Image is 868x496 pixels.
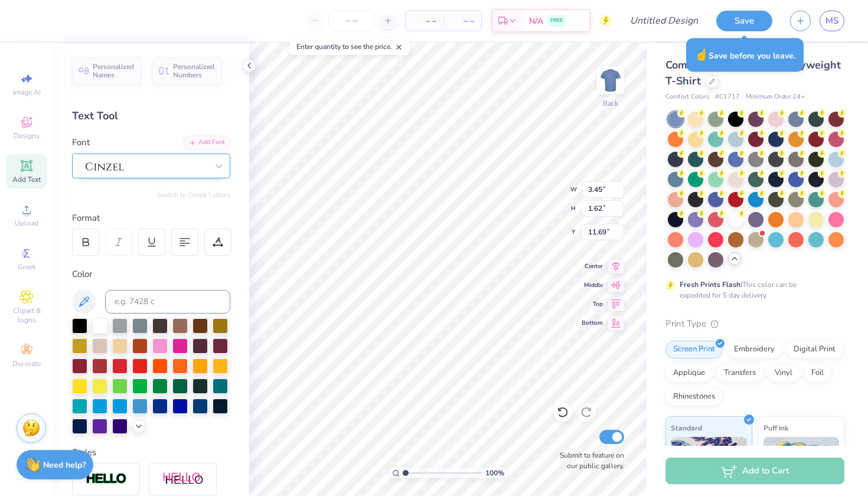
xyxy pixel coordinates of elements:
label: Submit to feature on our public gallery. [553,450,624,471]
span: Image AI [13,87,41,97]
div: Save before you leave. [686,38,804,72]
div: Format [72,211,231,225]
img: Stroke [86,472,127,486]
div: Digital Print [786,341,843,358]
span: 100 % [485,468,504,478]
div: Back [603,98,618,109]
input: Untitled Design [621,9,707,32]
img: Back [599,68,622,92]
button: Switch to Greek Letters [156,190,230,200]
div: Enter quantity to see the price. [290,38,410,55]
span: N/A [529,15,543,27]
input: – – [328,10,374,31]
span: Comfort Colors [665,92,709,102]
input: e.g. 7428 c [105,290,230,314]
label: Font [72,136,90,149]
span: Designs [14,131,40,141]
span: Minimum Order: 24 + [746,92,805,102]
span: Personalized Numbers [173,63,215,79]
span: ☝️ [694,47,709,63]
span: Puff Ink [763,422,788,434]
span: – – [451,15,474,27]
button: Save [716,11,772,31]
div: This color can be expedited for 5 day delivery. [680,279,825,301]
div: Styles [72,446,230,459]
strong: Fresh Prints Flash: [680,280,742,289]
span: Clipart & logos [6,306,47,325]
span: Bottom [582,319,603,327]
span: Center [582,262,603,270]
div: Color [72,267,230,281]
strong: Need help? [43,459,86,471]
div: Text Tool [72,108,230,124]
span: FREE [550,17,563,25]
a: MS [820,11,844,31]
span: Comfort Colors Adult Heavyweight T-Shirt [665,58,841,88]
span: Greek [18,262,36,272]
img: Puff Ink [763,437,840,496]
span: Middle [582,281,603,289]
div: Rhinestones [665,388,723,406]
div: Print Type [665,317,844,331]
div: Vinyl [767,364,800,382]
span: Decorate [12,359,41,368]
div: Add Font [184,136,230,149]
img: Standard [671,437,747,496]
span: Upload [15,218,38,228]
div: Applique [665,364,713,382]
span: Standard [671,422,702,434]
span: Personalized Names [93,63,135,79]
span: MS [825,14,838,28]
span: – – [413,15,436,27]
span: Top [582,300,603,308]
img: Shadow [162,472,204,487]
span: Add Text [12,175,41,184]
div: Screen Print [665,341,723,358]
div: Foil [804,364,831,382]
span: # C1717 [715,92,740,102]
div: Transfers [716,364,763,382]
div: Embroidery [726,341,782,358]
